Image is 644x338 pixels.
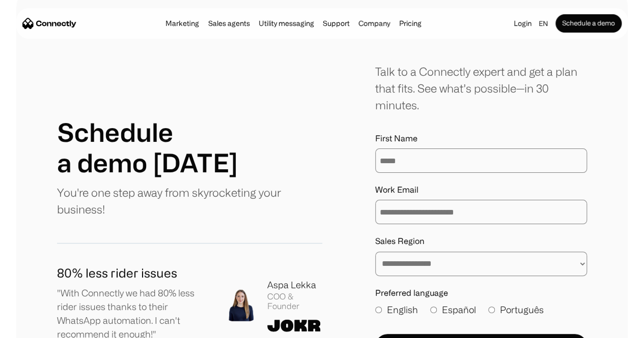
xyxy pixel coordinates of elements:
[375,134,587,143] label: First Name
[375,63,587,113] div: Talk to a Connectly expert and get a plan that fits. See what’s possible—in 30 minutes.
[358,16,390,30] div: Company
[162,19,202,27] a: Marketing
[57,117,238,178] h1: Schedule a demo [DATE]
[375,185,587,195] label: Work Email
[57,184,322,218] p: You're one step away from skyrocketing your business!
[57,264,208,282] h1: 80% less rider issues
[256,19,317,27] a: Utility messaging
[511,16,535,30] a: Login
[375,303,418,317] label: English
[320,19,353,27] a: Support
[430,306,437,313] input: Español
[20,320,61,334] ul: Language list
[375,306,382,313] input: English
[375,288,587,298] label: Preferred language
[22,16,76,31] a: home
[396,19,425,27] a: Pricing
[267,278,322,292] div: Aspa Lekka
[488,306,495,313] input: Português
[488,303,544,317] label: Português
[205,19,253,27] a: Sales agents
[555,14,622,33] a: Schedule a demo
[430,303,476,317] label: Español
[355,16,393,30] div: Company
[10,319,61,334] aside: Language selected: English
[539,16,548,30] div: en
[375,236,587,246] label: Sales Region
[535,16,555,30] div: en
[267,292,322,311] div: COO & Founder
